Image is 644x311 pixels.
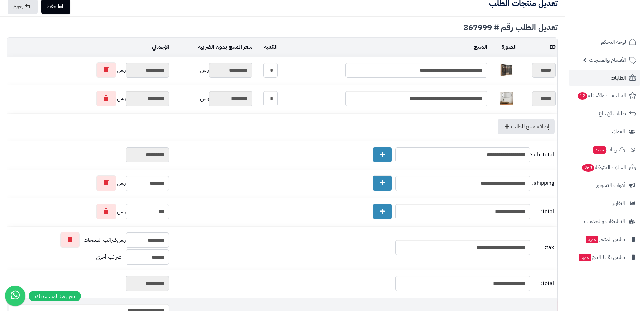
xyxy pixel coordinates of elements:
span: جديد [579,254,591,261]
a: تطبيق نقاط البيعجديد [569,249,640,265]
div: ر.س [172,91,252,106]
a: المراجعات والأسئلة12 [569,88,640,104]
span: 12 [578,92,587,100]
div: ر.س [9,91,169,106]
span: أدوات التسويق [596,181,625,190]
span: جديد [586,236,598,243]
td: المنتج [279,38,489,57]
span: sub_total: [532,151,554,159]
span: العملاء [612,127,625,136]
span: وآتس آب [593,145,625,154]
span: total: [532,208,554,216]
span: الطلبات [611,73,626,83]
a: التقارير [569,195,640,212]
span: tax: [532,244,554,251]
td: ID [518,38,557,57]
img: 1742132665-110103010023.1-40x40.jpg [500,63,513,77]
div: ر.س [9,62,169,78]
span: جديد [593,146,606,154]
img: 1753786237-1-40x40.jpg [500,92,513,105]
span: التطبيقات والخدمات [584,217,625,226]
span: الأقسام والمنتجات [589,55,626,65]
a: طلبات الإرجاع [569,106,640,122]
td: الكمية [254,38,279,57]
div: ر.س [9,204,169,219]
td: سعر المنتج بدون الضريبة [171,38,254,57]
span: طلبات الإرجاع [599,109,626,118]
span: السلات المتروكة [581,163,626,172]
a: إضافة منتج للطلب [498,119,555,134]
td: الإجمالي [7,38,171,57]
span: ضرائب أخرى [96,253,122,261]
a: أدوات التسويق [569,177,640,194]
a: السلات المتروكة263 [569,159,640,176]
a: العملاء [569,124,640,140]
td: الصورة [489,38,519,57]
span: لوحة التحكم [601,37,626,47]
a: تطبيق المتجرجديد [569,231,640,247]
span: total: [532,280,554,287]
a: التطبيقات والخدمات [569,213,640,229]
div: ر.س [172,63,252,78]
a: وآتس آبجديد [569,141,640,158]
span: تطبيق نقاط البيع [578,252,625,262]
span: تطبيق المتجر [585,235,625,244]
span: 263 [582,164,594,172]
span: المراجعات والأسئلة [577,91,626,101]
div: تعديل الطلب رقم # 367999 [7,23,558,31]
span: التقارير [612,199,625,208]
span: shipping: [532,179,554,187]
div: ر.س [9,232,169,248]
a: الطلبات [569,70,640,86]
div: ر.س [9,175,169,191]
span: ضرائب المنتجات [84,236,117,244]
a: لوحة التحكم [569,34,640,50]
